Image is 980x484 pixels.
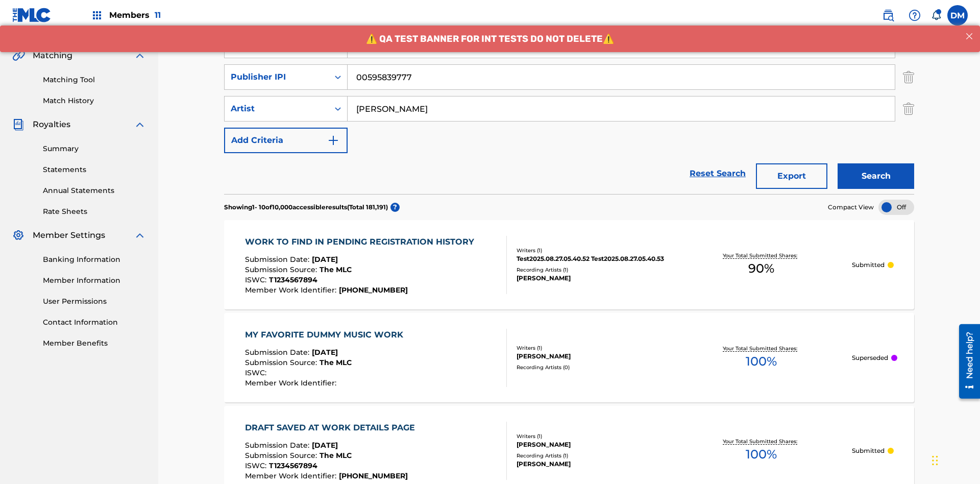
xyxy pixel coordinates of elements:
[245,461,269,470] span: ISWC :
[155,10,161,20] span: 11
[339,471,408,480] span: [PHONE_NUMBER]
[43,185,146,196] a: Annual Statements
[320,265,352,274] span: The MLC
[852,446,885,455] p: Submitted
[723,345,800,352] p: Your Total Submitted Shares:
[312,255,338,264] span: [DATE]
[903,64,914,90] img: Delete Criterion
[312,441,338,450] span: [DATE]
[245,451,320,460] span: Submission Source :
[245,265,320,274] span: Submission Source :
[517,440,671,449] div: [PERSON_NAME]
[517,247,671,254] div: Writers ( 1 )
[224,203,388,212] p: Showing 1 - 10 of 10,000 accessible results (Total 181,191 )
[43,317,146,328] a: Contact Information
[43,164,146,175] a: Statements
[756,163,827,189] button: Export
[882,9,894,21] img: search
[43,254,146,265] a: Banking Information
[269,275,317,284] span: T1234567894
[224,220,914,309] a: WORK TO FIND IN PENDING REGISTRATION HISTORYSubmission Date:[DATE]Submission Source:The MLCISWC:T...
[517,274,671,283] div: [PERSON_NAME]
[91,9,103,21] img: Top Rightsholders
[43,338,146,349] a: Member Benefits
[517,344,671,352] div: Writers ( 1 )
[327,134,339,147] img: 9d2ae6d4665cec9f34b9.svg
[748,259,774,278] span: 90 %
[903,96,914,122] img: Delete Criterion
[245,368,269,377] span: ISWC :
[838,163,914,189] button: Search
[43,296,146,307] a: User Permissions
[951,320,980,404] iframe: Resource Center
[245,236,479,248] div: WORK TO FIND IN PENDING REGISTRATION HISTORY
[746,352,777,371] span: 100 %
[33,118,70,131] span: Royalties
[43,143,146,154] a: Summary
[245,285,339,295] span: Member Work Identifier :
[269,461,317,470] span: T1234567894
[134,50,146,62] img: expand
[320,451,352,460] span: The MLC
[517,432,671,440] div: Writers ( 1 )
[517,459,671,469] div: [PERSON_NAME]
[909,9,921,21] img: help
[245,255,312,264] span: Submission Date :
[746,445,777,464] span: 100 %
[43,206,146,217] a: Rate Sheets
[947,5,968,26] div: User Menu
[852,353,888,362] p: Superseded
[245,329,408,341] div: MY FAVORITE DUMMY MUSIC WORK
[245,348,312,357] span: Submission Date :
[134,229,146,241] img: expand
[517,352,671,361] div: [PERSON_NAME]
[723,252,800,259] p: Your Total Submitted Shares:
[12,118,24,131] img: Royalties
[828,203,874,212] span: Compact View
[245,422,420,434] div: DRAFT SAVED AT WORK DETAILS PAGE
[231,103,323,115] div: Artist
[33,229,105,241] span: Member Settings
[904,5,925,26] div: Help
[245,441,312,450] span: Submission Date :
[43,95,146,106] a: Match History
[245,275,269,284] span: ISWC :
[109,9,161,21] span: Members
[852,260,885,270] p: Submitted
[312,348,338,357] span: [DATE]
[43,75,146,85] a: Matching Tool
[932,445,938,476] div: Drag
[517,266,671,274] div: Recording Artists ( 1 )
[224,128,348,153] button: Add Criteria
[245,358,320,367] span: Submission Source :
[684,162,751,185] a: Reset Search
[390,203,400,212] span: ?
[878,5,898,26] a: Public Search
[245,471,339,480] span: Member Work Identifier :
[931,10,941,20] div: Notifications
[12,229,24,241] img: Member Settings
[339,285,408,295] span: [PHONE_NUMBER]
[320,358,352,367] span: The MLC
[33,50,72,62] span: Matching
[517,364,671,371] div: Recording Artists ( 0 )
[723,438,800,445] p: Your Total Submitted Shares:
[366,8,614,19] span: ⚠️ QA TEST BANNER FOR INT TESTS DO NOT DELETE⚠️
[245,378,339,388] span: Member Work Identifier :
[929,435,980,484] iframe: Chat Widget
[12,8,52,22] img: MLC Logo
[231,71,323,83] div: Publisher IPI
[134,118,146,131] img: expand
[517,254,671,263] div: Test2025.08.27.05.40.52 Test2025.08.27.05.40.53
[517,452,671,459] div: Recording Artists ( 1 )
[224,313,914,402] a: MY FAVORITE DUMMY MUSIC WORKSubmission Date:[DATE]Submission Source:The MLCISWC:Member Work Ident...
[43,275,146,286] a: Member Information
[12,50,25,62] img: Matching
